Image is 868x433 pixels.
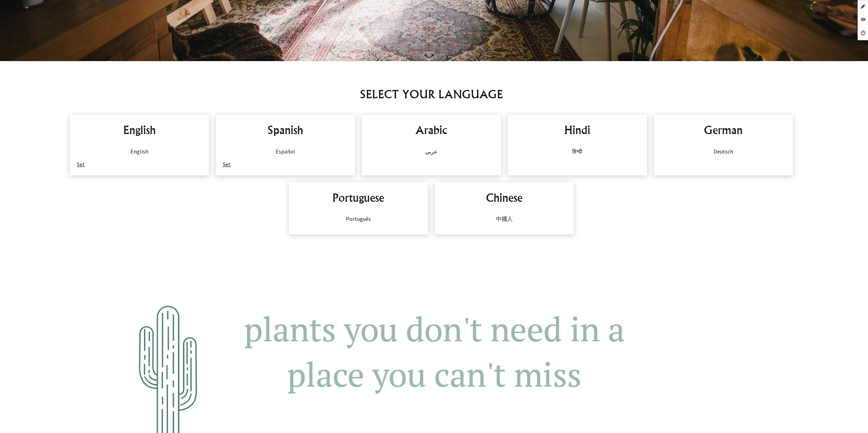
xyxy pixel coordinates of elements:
[442,215,567,223] p: 中國人
[661,147,786,156] p: Deutsch
[661,122,786,138] h2: German
[223,147,348,156] p: Español
[515,147,640,156] p: हिन्दी
[223,161,231,168] a: Set
[77,147,202,156] p: English
[442,189,567,206] h2: Chinese
[515,122,640,138] h2: Hindi
[369,122,494,138] h2: Arabic
[296,189,421,206] h2: Portuguese
[77,122,202,138] h2: English
[296,215,421,223] p: Português
[223,122,348,138] h2: Spanish
[369,147,494,156] p: عربي
[77,161,85,168] a: Set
